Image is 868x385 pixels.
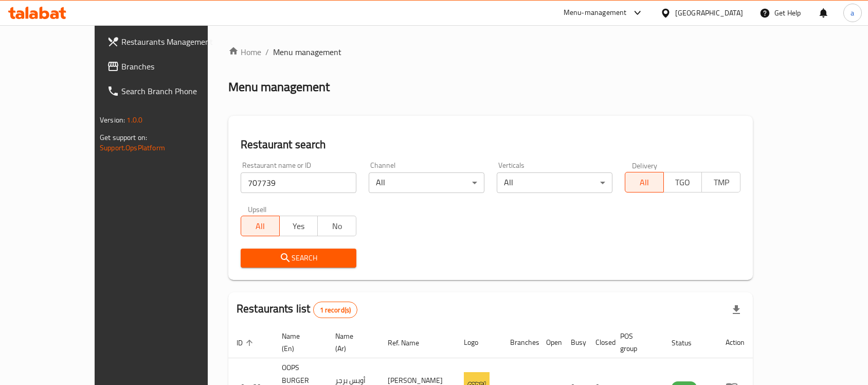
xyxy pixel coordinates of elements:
[335,330,367,355] span: Name (Ar)
[99,79,240,103] a: Search Branch Phone
[724,297,749,322] div: Export file
[706,175,736,190] span: TMP
[237,337,256,349] span: ID
[228,79,330,95] h2: Menu management
[241,216,280,236] button: All
[282,330,315,355] span: Name (En)
[672,337,705,349] span: Status
[675,7,743,19] div: [GEOGRAPHIC_DATA]
[284,219,314,234] span: Yes
[121,36,231,48] span: Restaurants Management
[663,172,702,192] button: TGO
[121,60,231,73] span: Branches
[317,216,356,236] button: No
[538,327,563,358] th: Open
[249,252,348,265] span: Search
[369,172,484,193] div: All
[620,330,651,355] span: POS group
[625,172,664,192] button: All
[313,302,358,318] div: Total records count
[126,113,142,127] span: 1.0.0
[314,305,357,315] span: 1 record(s)
[717,327,753,358] th: Action
[587,327,612,358] th: Closed
[668,175,698,190] span: TGO
[228,46,261,58] a: Home
[322,219,352,234] span: No
[99,54,240,79] a: Branches
[273,46,341,58] span: Menu management
[100,131,147,144] span: Get support on:
[497,172,612,193] div: All
[241,172,356,193] input: Search for restaurant name or ID..
[245,219,276,234] span: All
[248,205,267,213] label: Upsell
[99,29,240,54] a: Restaurants Management
[456,327,502,358] th: Logo
[241,137,740,152] h2: Restaurant search
[851,7,854,19] span: a
[241,249,356,268] button: Search
[629,175,660,190] span: All
[265,46,269,58] li: /
[563,327,587,358] th: Busy
[228,46,753,58] nav: breadcrumb
[388,337,432,349] span: Ref. Name
[121,85,231,97] span: Search Branch Phone
[237,301,357,318] h2: Restaurants list
[100,113,125,127] span: Version:
[100,141,165,154] a: Support.OpsPlatform
[632,162,658,169] label: Delivery
[502,327,538,358] th: Branches
[564,7,627,19] div: Menu-management
[279,216,318,236] button: Yes
[701,172,740,192] button: TMP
